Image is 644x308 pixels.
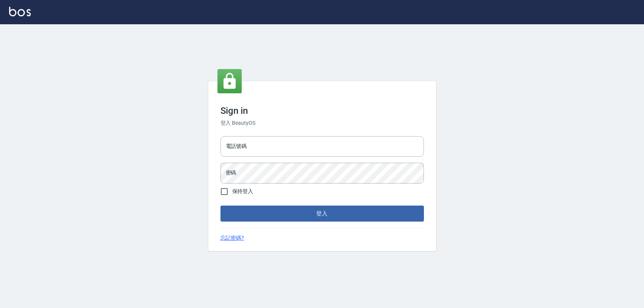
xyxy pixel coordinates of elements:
button: 登入 [220,206,424,222]
span: 保持登入 [232,187,254,195]
h6: 登入 BeautyOS [220,119,424,127]
a: 忘記密碼? [220,234,244,242]
img: Logo [9,7,31,16]
h3: Sign in [220,105,424,116]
